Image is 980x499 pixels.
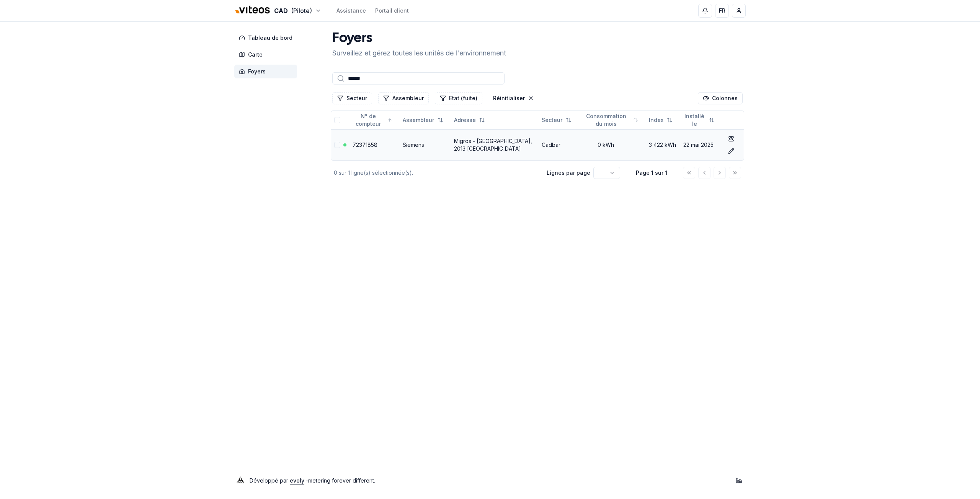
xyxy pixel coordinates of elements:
[291,6,312,15] span: (Pilote)
[449,114,490,126] button: Not sorted. Click to sort ascending.
[332,31,506,46] h1: Foyers
[290,477,304,484] a: evoly
[698,92,743,104] button: Cocher les colonnes
[234,1,271,19] img: Viteos - CAD Logo
[632,169,671,177] div: Page 1 sur 1
[715,4,729,18] button: FR
[332,92,372,104] button: Filtrer les lignes
[537,114,576,126] button: Not sorted. Click to sort ascending.
[582,141,643,149] div: 0 kWh
[375,7,409,15] a: Portail client
[378,92,429,104] button: Filtrer les lignes
[435,92,482,104] button: Filtrer les lignes
[679,114,719,126] button: Not sorted. Click to sort ascending.
[539,129,579,160] td: Cadbar
[454,116,476,124] span: Adresse
[334,142,340,148] button: Sélectionner la ligne
[547,169,590,177] p: Lignes par page
[334,169,534,177] div: 0 sur 1 ligne(s) sélectionnée(s).
[353,141,377,148] a: 72371858
[582,112,630,128] span: Consommation du mois
[274,6,288,15] span: CAD
[234,31,300,45] a: Tableau de bord
[248,68,266,75] span: Foyers
[578,114,643,126] button: Not sorted. Click to sort ascending.
[334,117,340,123] button: Tout sélectionner
[488,92,539,104] button: Réinitialiser les filtres
[683,112,706,128] span: Installé le
[348,114,397,126] button: Sorted ascending. Click to sort descending.
[234,48,300,62] a: Carte
[250,475,375,486] p: Développé par - metering forever different .
[400,129,451,160] td: Siemens
[248,51,263,59] span: Carte
[332,48,506,59] p: Surveillez et gérez toutes les unités de l'environnement
[644,114,677,126] button: Not sorted. Click to sort ascending.
[398,114,448,126] button: Not sorted. Click to sort ascending.
[649,116,663,124] span: Index
[542,116,562,124] span: Secteur
[403,116,434,124] span: Assembleur
[649,141,677,149] div: 3 422 kWh
[353,112,384,128] span: N° de compteur
[248,34,292,42] span: Tableau de bord
[680,129,722,160] td: 22 mai 2025
[234,3,321,19] button: CAD(Pilote)
[719,7,725,15] span: FR
[234,65,300,78] a: Foyers
[234,475,247,487] img: Evoly Logo
[454,138,532,152] a: Migros - [GEOGRAPHIC_DATA], 2013 [GEOGRAPHIC_DATA]
[336,7,366,15] a: Assistance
